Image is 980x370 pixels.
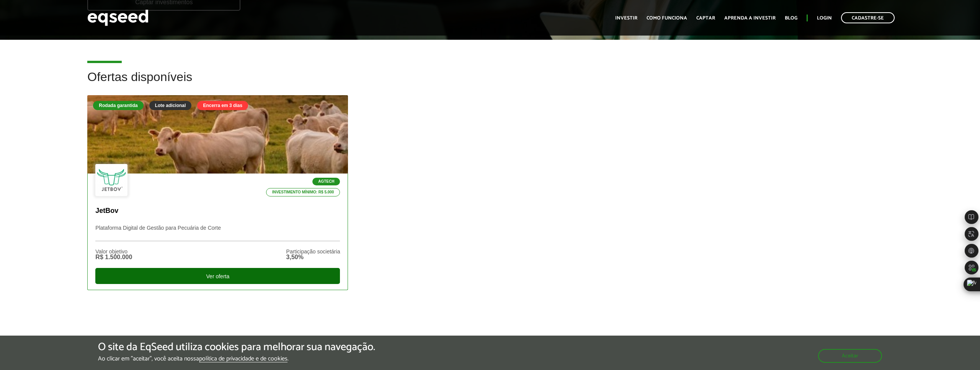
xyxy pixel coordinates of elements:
[98,355,375,362] p: Ao clicar em "aceitar", você aceita nossa .
[841,12,895,23] a: Cadastre-se
[95,207,340,215] p: JetBov
[266,188,340,196] p: Investimento mínimo: R$ 5.000
[817,16,832,21] a: Login
[149,101,192,110] div: Lote adicional
[286,254,340,260] div: 3,50%
[647,16,687,21] a: Como funciona
[98,341,375,353] h5: O site da EqSeed utiliza cookies para melhorar sua navegação.
[95,254,132,260] div: R$ 1.500.000
[95,249,132,254] div: Valor objetivo
[87,95,348,290] a: Rodada garantida Lote adicional Encerra em 3 dias Agtech Investimento mínimo: R$ 5.000 JetBov Pla...
[95,225,340,241] p: Plataforma Digital de Gestão para Pecuária de Corte
[785,16,797,21] a: Blog
[95,268,340,284] div: Ver oferta
[818,349,882,363] button: Aceitar
[286,249,340,254] div: Participação societária
[615,16,637,21] a: Investir
[312,178,340,185] p: Agtech
[724,16,776,21] a: Aprenda a investir
[87,8,149,28] img: EqSeed
[87,70,892,95] h2: Ofertas disponíveis
[93,101,143,110] div: Rodada garantida
[197,101,248,110] div: Encerra em 3 dias
[199,356,287,362] a: política de privacidade e de cookies
[696,16,715,21] a: Captar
